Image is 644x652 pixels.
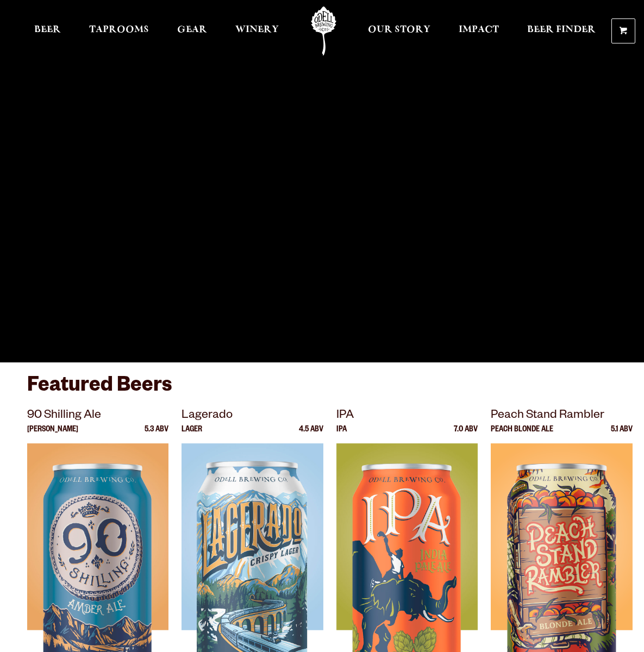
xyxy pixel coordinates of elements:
[459,26,499,34] span: Impact
[336,406,478,426] p: IPA
[27,373,617,406] h3: Featured Beers
[82,7,156,55] a: Taprooms
[368,26,430,34] span: Our Story
[228,7,286,55] a: Winery
[452,7,506,55] a: Impact
[520,7,603,55] a: Beer Finder
[34,26,61,34] span: Beer
[170,7,214,55] a: Gear
[27,7,68,55] a: Beer
[336,426,347,443] p: IPA
[27,406,168,426] p: 90 Shilling Ale
[89,26,149,34] span: Taprooms
[527,26,596,34] span: Beer Finder
[491,406,632,426] p: Peach Stand Rambler
[235,26,279,34] span: Winery
[182,426,202,443] p: Lager
[611,426,633,443] p: 5.1 ABV
[177,26,207,34] span: Gear
[303,7,344,55] a: Odell Home
[491,426,553,443] p: Peach Blonde Ale
[361,7,437,55] a: Our Story
[182,406,323,426] p: Lagerado
[299,426,323,443] p: 4.5 ABV
[454,426,478,443] p: 7.0 ABV
[145,426,168,443] p: 5.3 ABV
[27,426,78,443] p: [PERSON_NAME]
